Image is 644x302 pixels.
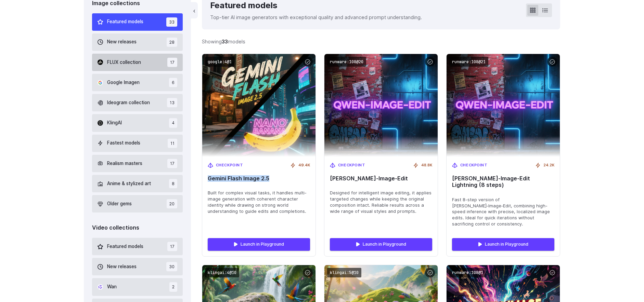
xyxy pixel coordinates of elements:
[107,99,150,107] span: Ideogram collection
[92,258,183,275] button: New releases 30
[191,2,198,18] button: ‹
[330,190,432,215] span: Designed for intelligent image editing, it applies targeted changes while keeping the original co...
[166,262,177,271] span: 30
[92,175,183,192] button: Anime & stylized art 8
[107,200,132,208] span: Older gems
[107,38,137,46] span: New releases
[222,39,228,44] strong: 33
[92,238,183,255] button: Featured models 17
[107,180,151,188] span: Anime & stylized art
[92,13,183,31] button: Featured models 33
[205,268,239,278] code: klingai:4@10
[107,18,143,26] span: Featured models
[421,162,432,168] span: 48.8K
[92,94,183,111] button: Ideogram collection 13
[167,38,177,47] span: 28
[92,223,183,232] div: Video collections
[92,135,183,152] button: Fastest models 11
[452,175,554,188] span: [PERSON_NAME]‑Image‑Edit Lightning (8 steps)
[92,155,183,172] button: Realism masters 17
[205,57,234,67] code: google:4@1
[216,162,243,168] span: Checkpoint
[452,197,554,228] span: Fast 8-step version of [PERSON_NAME]‑Image‑Edit, combining high-speed inference with precise, loc...
[449,57,488,67] code: runware:108@21
[208,175,310,182] span: Gemini Flash Image 2.5
[167,242,177,251] span: 17
[210,13,422,21] p: Top-tier AI image generators with exceptional quality and advanced prompt understanding.
[107,79,140,86] span: Google Imagen
[167,58,177,67] span: 17
[169,78,177,87] span: 6
[208,190,310,215] span: Built for complex visual tasks, it handles multi-image generation with coherent character identit...
[92,114,183,132] button: KlingAI 4
[107,139,140,147] span: Fastest models
[167,98,177,107] span: 13
[107,119,122,127] span: KlingAI
[169,282,177,291] span: 2
[167,159,177,168] span: 17
[168,139,177,148] span: 11
[169,179,177,188] span: 8
[166,17,177,27] span: 33
[107,160,142,167] span: Realism masters
[324,54,438,157] img: Qwen‑Image‑Edit
[92,33,183,51] button: New releases 28
[202,54,315,157] img: Gemini Flash Image 2.5
[169,118,177,127] span: 4
[338,162,365,168] span: Checkpoint
[92,278,183,296] button: Wan 2
[447,54,560,157] img: Qwen‑Image‑Edit Lightning (8 steps)
[330,175,432,182] span: [PERSON_NAME]‑Image‑Edit
[92,54,183,71] button: FLUX collection 17
[452,238,554,250] a: Launch in Playground
[92,74,183,91] button: Google Imagen 6
[298,162,310,168] span: 49.4K
[107,283,117,291] span: Wan
[92,195,183,212] button: Older gems 20
[202,38,245,45] div: Showing models
[208,238,310,250] a: Launch in Playground
[167,199,177,208] span: 20
[107,263,137,271] span: New releases
[449,268,486,278] code: runware:108@1
[327,57,366,67] code: runware:108@20
[543,162,554,168] span: 24.2K
[460,162,488,168] span: Checkpoint
[330,238,432,250] a: Launch in Playground
[327,268,361,278] code: klingai:5@10
[107,59,141,66] span: FLUX collection
[107,243,143,250] span: Featured models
